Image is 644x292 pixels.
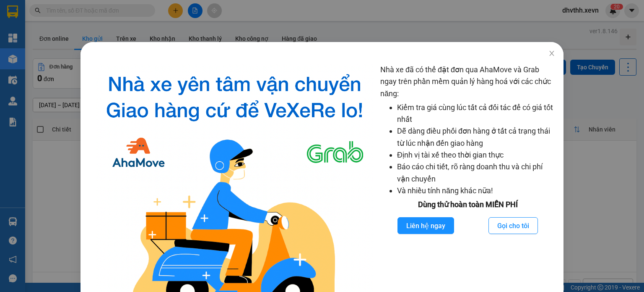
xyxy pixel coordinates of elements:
li: Kiểm tra giá cùng lúc tất cả đối tác để có giá tốt nhất [397,102,555,126]
button: Gọi cho tôi [488,217,538,234]
span: close [548,50,555,57]
li: Báo cáo chi tiết, rõ ràng doanh thu và chi phí vận chuyển [397,161,555,185]
li: Dễ dàng điều phối đơn hàng ở tất cả trạng thái từ lúc nhận đến giao hàng [397,125,555,149]
div: Dùng thử hoàn toàn MIỄN PHÍ [380,199,555,210]
button: Close [540,42,563,66]
li: Định vị tài xế theo thời gian thực [397,149,555,161]
li: Và nhiều tính năng khác nữa! [397,185,555,197]
span: Gọi cho tôi [497,221,529,231]
button: Liên hệ ngay [397,217,454,234]
span: Liên hệ ngay [406,221,445,231]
